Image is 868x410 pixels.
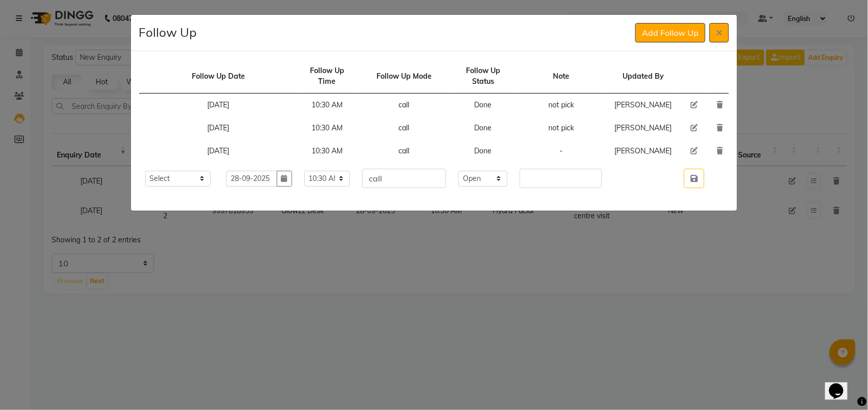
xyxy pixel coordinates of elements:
td: Done [452,117,514,140]
td: Done [452,94,514,117]
td: call [356,94,452,117]
td: [PERSON_NAME] [608,117,678,140]
td: Updated By [608,59,678,94]
div: 10:30 AM [304,123,350,133]
td: Follow Up Status [452,59,514,94]
td: Follow Up Time [298,59,356,94]
td: Note [514,59,608,94]
td: Follow Up Mode [356,59,452,94]
td: call [356,140,452,163]
iframe: chat widget [825,369,858,400]
td: [PERSON_NAME] [608,94,678,117]
td: Follow Up Date [139,59,298,94]
td: Done [452,140,514,163]
button: Add Follow Up [635,23,705,42]
h4: Follow Up [139,23,197,41]
div: [DATE] [145,146,292,156]
div: [DATE] [145,100,292,110]
div: 10:30 AM [304,146,350,156]
td: not pick [514,94,608,117]
td: [PERSON_NAME] [608,140,678,163]
td: - [514,140,608,163]
div: [DATE] [145,123,292,133]
td: not pick [514,117,608,140]
div: 10:30 AM [304,100,350,110]
td: call [356,117,452,140]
